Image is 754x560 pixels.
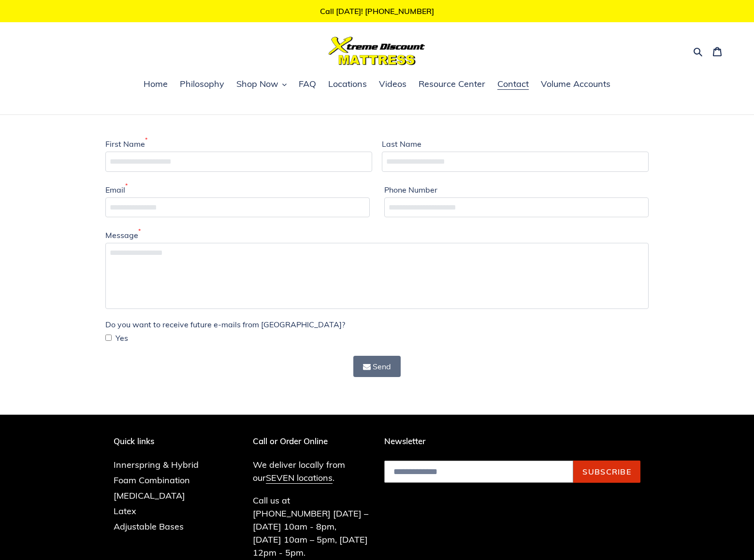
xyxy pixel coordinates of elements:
button: Subscribe [573,461,640,483]
img: Xtreme Discount Mattress [329,37,425,65]
a: Volume Accounts [536,77,615,92]
a: Videos [374,77,411,92]
span: Volume Accounts [541,78,610,90]
a: Latex [114,505,136,517]
p: Newsletter [384,436,640,446]
span: Contact [497,78,529,90]
p: Call or Order Online [253,436,370,446]
span: Home [144,78,168,90]
p: Quick links [114,436,213,446]
label: Phone Number [384,184,437,196]
span: Shop Now [236,78,278,90]
a: Philosophy [175,77,229,92]
p: Call us at [PHONE_NUMBER] [DATE] – [DATE] 10am - 8pm, [DATE] 10am – 5pm, [DATE] 12pm - 5pm. [253,494,370,559]
label: Email [105,184,128,196]
span: Locations [328,78,367,90]
span: Resource Center [419,78,485,90]
button: Send [353,356,401,377]
input: Yes [105,335,112,341]
input: Email address [384,461,573,483]
label: Message [105,229,141,241]
label: First Name [105,138,147,150]
label: Do you want to receive future e-mails from [GEOGRAPHIC_DATA]? [105,319,345,330]
a: Contact [493,77,534,92]
span: Subscribe [582,467,631,476]
a: Adjustable Bases [114,521,184,532]
a: Innerspring & Hybrid [114,459,199,470]
a: Home [139,77,173,92]
span: Philosophy [180,78,224,90]
label: Last Name [382,138,421,150]
a: SEVEN locations [266,472,333,484]
a: [MEDICAL_DATA] [114,490,185,501]
p: We deliver locally from our . [253,458,370,484]
a: Foam Combination [114,475,190,486]
a: Locations [323,77,372,92]
span: Videos [379,78,406,90]
span: FAQ [299,78,316,90]
button: Shop Now [232,77,291,92]
a: FAQ [294,77,321,92]
a: Resource Center [414,77,490,92]
span: Yes [116,332,128,344]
